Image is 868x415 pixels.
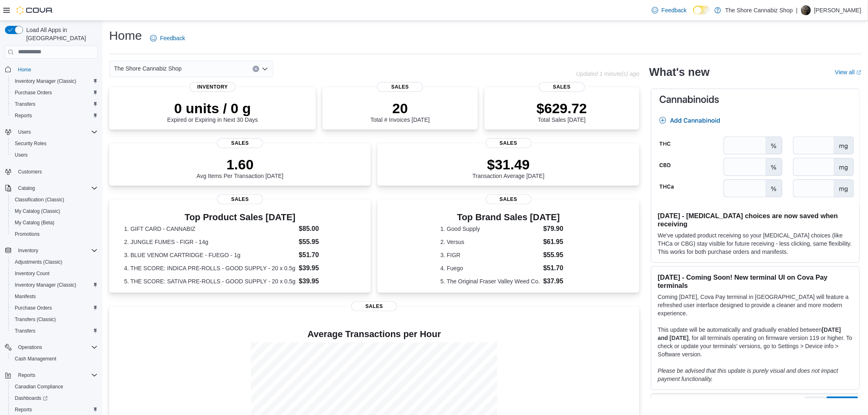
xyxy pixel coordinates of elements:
span: My Catalog (Beta) [11,218,98,228]
button: Classification (Classic) [8,194,101,205]
button: Inventory [2,245,101,256]
p: $629.72 [537,100,587,116]
a: Classification (Classic) [11,195,68,205]
span: Catalog [15,183,98,193]
span: Sales [217,194,263,204]
span: Reports [18,372,35,379]
dt: 4. Fuego [441,264,540,272]
span: Reports [11,111,98,121]
span: Inventory Manager (Classic) [15,282,76,288]
span: Security Roles [11,139,98,148]
p: 1.60 [196,156,283,173]
span: Promotions [11,229,98,239]
a: Feedback [649,2,690,18]
span: Cash Management [11,354,98,364]
button: Inventory Manager (Classic) [8,75,101,87]
p: Updated 1 minute(s) ago [576,71,640,77]
span: Operations [15,342,98,352]
em: Please be advised that this update is purely visual and does not impact payment functionality. [658,367,838,382]
strong: [DATE] and [DATE] [658,326,841,341]
svg: External link [857,70,861,75]
button: Canadian Compliance [8,381,101,392]
p: The Shore Cannabiz Shop [725,5,793,15]
span: My Catalog (Classic) [15,208,60,214]
a: Reports [11,405,35,415]
a: Cash Management [11,354,59,364]
a: Customers [15,167,45,177]
span: Sales [486,138,532,148]
a: Inventory Manager (Classic) [11,76,80,86]
p: This update will be automatically and gradually enabled between , for all terminals operating on ... [658,326,853,358]
dd: $51.70 [544,263,577,273]
button: Promotions [8,228,101,240]
div: Total # Invoices [DATE] [370,100,429,123]
dd: $85.00 [299,224,356,234]
a: Purchase Orders [11,88,55,98]
a: Dashboards [8,392,101,404]
span: Customers [15,166,98,177]
span: My Catalog (Classic) [11,206,98,216]
div: Avg Items Per Transaction [DATE] [196,156,283,179]
span: Customers [18,169,42,175]
span: Transfers [11,99,98,109]
dd: $51.70 [299,250,356,260]
span: Home [18,66,31,73]
span: Classification (Classic) [15,196,64,203]
span: Security Roles [15,140,46,147]
button: Transfers (Classic) [8,314,101,325]
span: Feedback [160,34,185,42]
button: Manifests [8,291,101,302]
button: My Catalog (Beta) [8,217,101,228]
dt: 1. GIFT CARD - CANNABIZ [124,225,296,233]
span: Sales [377,82,423,92]
dd: $39.95 [299,263,356,273]
button: Reports [8,110,101,121]
span: Users [11,150,98,160]
button: Cash Management [8,353,101,365]
dd: $55.95 [299,237,356,247]
a: My Catalog (Beta) [11,218,58,228]
span: Reports [15,112,32,119]
span: Purchase Orders [15,305,52,311]
span: Adjustments (Classic) [11,257,98,267]
a: Inventory Manager (Classic) [11,280,80,290]
span: Users [15,127,98,137]
button: Transfers [8,98,101,110]
dd: $61.95 [544,237,577,247]
button: Catalog [15,183,38,193]
span: Canadian Compliance [11,382,98,392]
span: Transfers [15,328,35,334]
a: Manifests [11,292,39,301]
button: My Catalog (Classic) [8,205,101,217]
button: Catalog [2,182,101,194]
a: Reports [11,111,35,121]
span: Manifests [15,293,36,300]
button: Inventory Count [8,268,101,279]
p: We've updated product receiving so your [MEDICAL_DATA] choices (like THCa or CBG) stay visible fo... [658,231,853,256]
span: Transfers (Classic) [15,316,56,323]
dd: $37.95 [544,276,577,286]
dd: $55.95 [544,250,577,260]
span: Dashboards [11,393,98,403]
span: Reports [15,406,32,413]
button: Users [15,127,34,137]
button: Users [2,126,101,138]
span: Load All Apps in [GEOGRAPHIC_DATA] [23,26,98,42]
span: Transfers (Classic) [11,315,98,324]
div: Expired or Expiring in Next 30 Days [167,100,258,123]
span: Users [15,152,27,158]
dd: $79.90 [544,224,577,234]
h3: [DATE] - [MEDICAL_DATA] choices are now saved when receiving [658,212,853,228]
span: Classification (Classic) [11,195,98,205]
a: Promotions [11,229,43,239]
span: Sales [486,194,532,204]
a: Home [15,65,34,75]
p: $31.49 [473,156,545,173]
h3: Top Brand Sales [DATE] [441,212,577,222]
span: Transfers [11,326,98,336]
div: Transaction Average [DATE] [473,156,545,179]
img: Cova [16,6,53,14]
a: Canadian Compliance [11,382,66,392]
dt: 4. THE SCORE: INDICA PRE-ROLLS - GOOD SUPPLY - 20 x 0.5g [124,264,296,272]
span: Manifests [11,292,98,301]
